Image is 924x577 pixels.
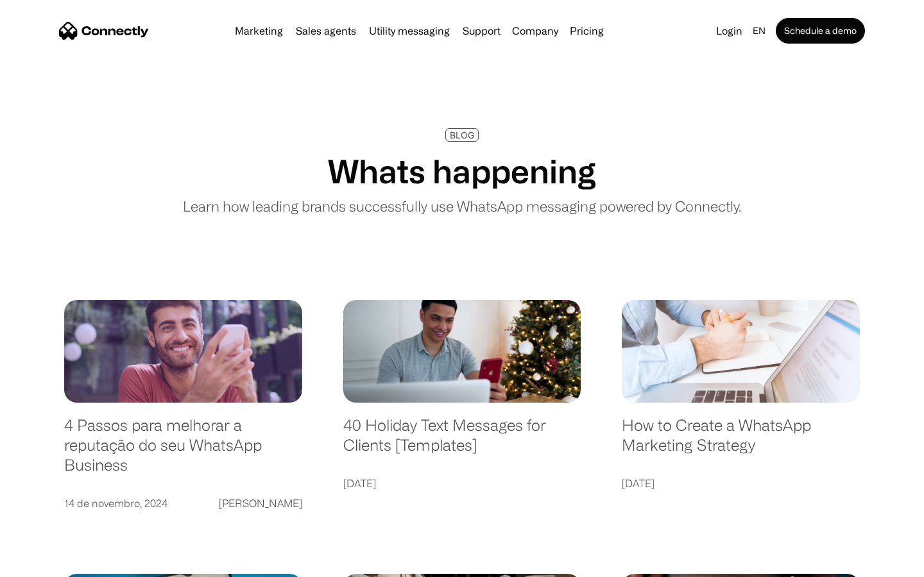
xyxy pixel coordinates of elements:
a: Marketing [230,26,288,36]
a: 40 Holiday Text Messages for Clients [Templates] [343,415,581,467]
p: Learn how leading brands successfully use WhatsApp messaging powered by Connectly. [183,196,741,217]
div: [DATE] [622,474,654,492]
div: BLOG [450,130,474,140]
a: How to Create a WhatsApp Marketing Strategy [622,415,860,467]
a: home [59,21,149,40]
a: Sales agents [291,26,361,36]
div: Company [512,22,558,40]
div: [DATE] [343,474,376,492]
a: 4 Passos para melhorar a reputação do seu WhatsApp Business [64,415,302,487]
div: [PERSON_NAME] [219,494,302,512]
a: Support [458,26,506,36]
div: en [748,22,773,40]
a: Pricing [565,26,609,36]
a: Login [711,22,748,40]
div: Company [508,22,562,40]
aside: Language selected: English [13,555,77,573]
h1: Whats happening [328,152,596,190]
ul: Language list [26,555,77,573]
a: Schedule a demo [776,18,865,44]
div: 14 de novembro, 2024 [64,494,167,512]
a: Utility messaging [364,26,455,36]
div: en [753,22,766,40]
